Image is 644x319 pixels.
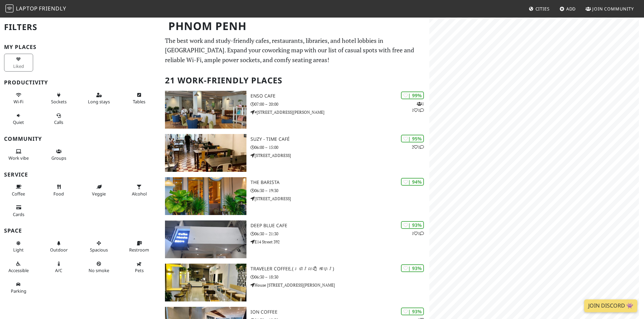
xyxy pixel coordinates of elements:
h3: Community [4,136,157,142]
span: Coffee [12,191,25,197]
h2: 21 Work-Friendly Places [165,70,425,91]
span: Friendly [39,5,66,12]
p: 06:30 – 19:30 [251,187,429,194]
h3: Enso Cafe [251,93,429,99]
span: Parking [11,288,26,294]
h3: Suzy - Time Café [251,136,429,142]
span: Group tables [51,155,66,161]
button: Tables [125,89,154,107]
p: 2 1 [412,144,424,150]
a: Join Discord 👾 [584,299,637,312]
div: | 99% [401,91,424,99]
button: Food [44,181,73,199]
a: LaptopFriendly LaptopFriendly [5,3,66,15]
p: #[STREET_ADDRESS][PERSON_NAME] [251,109,429,115]
span: Food [53,191,64,197]
span: Outdoor area [50,247,68,253]
img: The Barista [165,177,246,215]
button: Sockets [44,89,73,107]
a: Traveler Coffee (ថ្រាវលឡឺ កាហ្វេ) | 93% Traveler Coffee (ថ្រាវលឡឺ កាហ្វេ) 06:30 – 18:30 House [ST... [161,264,429,301]
span: Video/audio calls [54,119,63,125]
img: Suzy - Time Café [165,134,246,172]
span: Veggie [92,191,106,197]
h3: My Places [4,44,157,50]
button: Spacious [85,238,114,256]
button: Light [4,238,33,256]
div: | 94% [401,178,424,186]
p: 06:30 – 21:30 [251,231,429,237]
span: Restroom [129,247,149,253]
h3: Deep Blue Cafe [251,223,429,229]
img: Deep Blue Cafe [165,220,246,258]
img: LaptopFriendly [5,4,14,12]
a: Suzy - Time Café | 95% 21 Suzy - Time Café 06:00 – 15:00 [STREET_ADDRESS] [161,134,429,172]
span: Add [566,6,576,12]
a: Add [557,3,579,15]
p: 06:30 – 18:30 [251,274,429,280]
button: No smoke [85,258,114,276]
h1: Phnom Penh [163,17,428,35]
p: 06:00 – 15:00 [251,144,429,151]
button: A/C [44,258,73,276]
div: | 93% [401,221,424,229]
button: Coffee [4,181,33,199]
span: Work-friendly tables [133,99,145,105]
span: Air conditioned [55,267,62,273]
a: Deep Blue Cafe | 93% 11 Deep Blue Cafe 06:30 – 21:30 E14 Street 392 [161,220,429,258]
h3: Traveler Coffee (ថ្រាវលឡឺ កាហ្វេ) [251,266,429,272]
button: Accessible [4,258,33,276]
button: Parking [4,279,33,297]
p: [STREET_ADDRESS] [251,195,429,202]
span: Pet friendly [135,267,144,273]
button: Calls [44,110,73,128]
button: Long stays [85,89,114,107]
span: People working [8,155,29,161]
h3: The Barista [251,180,429,185]
h3: Service [4,171,157,178]
p: E14 Street 392 [251,239,429,245]
button: Cards [4,202,33,220]
span: Spacious [90,247,108,253]
span: Long stays [88,99,110,105]
span: Laptop [16,5,38,12]
span: Stable Wi-Fi [14,99,23,105]
span: Credit cards [13,211,24,217]
a: Cities [526,3,552,15]
button: Groups [44,146,73,164]
span: Quiet [13,119,24,125]
button: Pets [125,258,154,276]
h3: Ion coffee [251,309,429,315]
p: 07:00 – 20:00 [251,101,429,107]
img: Enso Cafe [165,91,246,129]
span: Alcohol [132,191,147,197]
a: Join Community [583,3,637,15]
span: Smoke free [89,267,109,273]
button: Alcohol [125,181,154,199]
span: Power sockets [51,99,67,105]
h3: Space [4,228,157,234]
a: The Barista | 94% The Barista 06:30 – 19:30 [STREET_ADDRESS] [161,177,429,215]
span: Join Community [592,6,634,12]
button: Wi-Fi [4,89,33,107]
button: Quiet [4,110,33,128]
p: House [STREET_ADDRESS][PERSON_NAME] [251,282,429,288]
p: 1 1 [412,230,424,237]
span: Natural light [13,247,24,253]
button: Veggie [85,181,114,199]
div: | 95% [401,135,424,142]
h3: Productivity [4,79,157,86]
a: Enso Cafe | 99% 111 Enso Cafe 07:00 – 20:00 #[STREET_ADDRESS][PERSON_NAME] [161,91,429,129]
p: The best work and study-friendly cafes, restaurants, libraries, and hotel lobbies in [GEOGRAPHIC_... [165,36,425,65]
img: Traveler Coffee (ថ្រាវលឡឺ កាហ្វេ) [165,264,246,301]
button: Work vibe [4,146,33,164]
p: 1 1 1 [412,101,424,113]
h2: Filters [4,17,157,37]
span: Cities [535,6,550,12]
span: Accessible [8,267,29,273]
div: | 93% [401,264,424,272]
button: Outdoor [44,238,73,256]
button: Restroom [125,238,154,256]
p: [STREET_ADDRESS] [251,152,429,159]
div: | 93% [401,308,424,315]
